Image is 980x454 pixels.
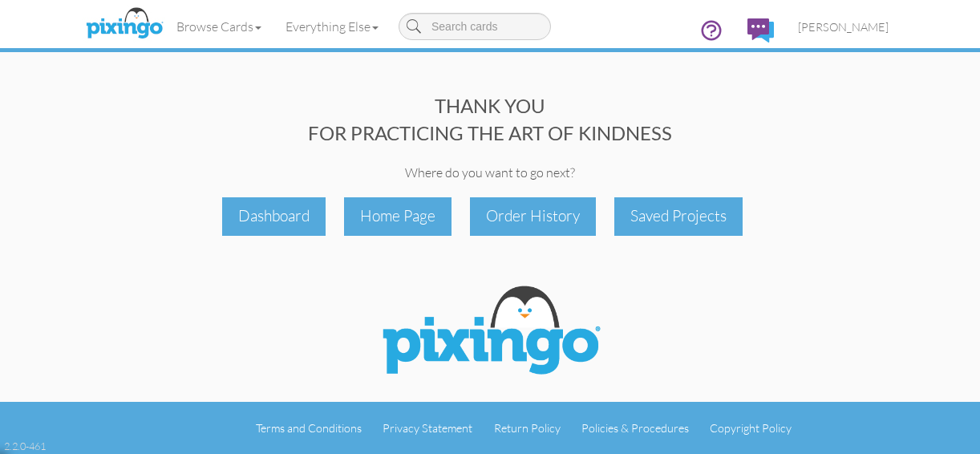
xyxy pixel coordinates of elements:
[273,6,391,47] a: Everything Else
[581,421,689,435] a: Policies & Procedures
[614,197,743,235] div: Saved Projects
[747,18,774,43] img: comments.svg
[79,164,901,182] div: Where do you want to go next?
[222,197,326,235] div: Dashboard
[370,276,610,390] img: Pixingo Logo
[710,421,792,435] a: Copyright Policy
[79,92,901,148] div: THANK YOU FOR PRACTICING THE ART OF KINDNESS
[82,4,167,44] img: pixingo logo
[494,421,561,435] a: Return Policy
[383,421,472,435] a: Privacy Statement
[164,6,273,47] a: Browse Cards
[798,20,889,34] span: [PERSON_NAME]
[470,197,596,235] div: Order History
[4,439,46,453] div: 2.2.0-461
[256,421,362,435] a: Terms and Conditions
[786,6,901,47] a: [PERSON_NAME]
[399,13,551,40] input: Search cards
[344,197,452,235] div: Home Page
